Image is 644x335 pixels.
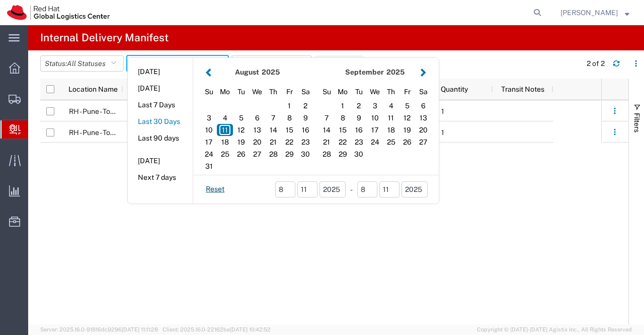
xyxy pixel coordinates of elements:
[415,124,431,136] div: 20
[351,148,367,160] div: 30
[233,148,249,160] div: 26
[217,112,233,124] div: 4
[262,68,280,76] span: 2025
[297,100,313,112] div: 2
[281,112,297,124] div: 8
[281,148,297,160] div: 29
[297,181,317,197] input: dd
[275,181,295,197] input: mm
[386,68,405,76] span: 2025
[265,84,281,100] div: Thursday
[297,148,313,160] div: 30
[415,136,431,148] div: 27
[319,181,346,197] input: yyyy
[441,85,468,93] span: Quantity
[560,7,618,18] span: Sumitra Hansdah
[318,84,335,100] div: Sunday
[351,100,367,112] div: 2
[206,184,224,194] a: Reset
[379,181,399,197] input: dd
[201,84,217,100] div: Sunday
[249,84,265,100] div: Wednesday
[128,64,193,80] button: [DATE]
[128,81,193,96] button: [DATE]
[367,100,383,112] div: 3
[297,112,313,124] div: 9
[399,100,415,112] div: 5
[633,113,641,132] span: Filters
[128,114,193,129] button: Last 30 Days
[201,124,217,136] div: 10
[40,55,124,72] button: Status:All Statuses
[399,124,415,136] div: 19
[69,128,128,137] span: RH - Pune - Tower 6
[163,326,271,332] span: Client: 2025.16.0-22162be
[201,112,217,124] div: 3
[233,136,249,148] div: 19
[265,136,281,148] div: 21
[201,148,217,160] div: 24
[233,124,249,136] div: 12
[233,112,249,124] div: 5
[335,100,351,112] div: 1
[230,326,271,332] span: [DATE] 10:42:52
[297,136,313,148] div: 23
[415,84,431,100] div: Saturday
[249,112,265,124] div: 6
[281,100,297,112] div: 1
[351,112,367,124] div: 9
[67,59,106,68] span: All Statuses
[399,84,415,100] div: Friday
[318,112,335,124] div: 7
[357,181,377,197] input: mm
[383,84,399,100] div: Thursday
[335,148,351,160] div: 29
[441,107,444,115] span: 1
[281,124,297,136] div: 15
[231,55,312,72] button: Saved filters
[345,68,384,76] strong: September
[265,112,281,124] div: 7
[128,97,193,113] button: Last 7 Days
[40,25,169,50] h4: Internal Delivery Manifest
[350,184,353,195] span: -
[235,68,259,76] strong: August
[281,84,297,100] div: Friday
[249,148,265,160] div: 27
[415,112,431,124] div: 13
[233,84,249,100] div: Tuesday
[335,84,351,100] div: Monday
[335,124,351,136] div: 15
[69,107,128,115] span: RH - Pune - Tower 6
[201,160,217,172] div: 31
[399,112,415,124] div: 12
[501,85,544,93] span: Transit Notes
[335,136,351,148] div: 22
[383,100,399,112] div: 4
[128,153,193,169] button: [DATE]
[318,148,335,160] div: 28
[351,124,367,136] div: 16
[401,181,428,197] input: yyyy
[122,326,158,332] span: [DATE] 11:11:28
[560,7,630,19] button: [PERSON_NAME]
[383,136,399,148] div: 25
[477,325,632,334] span: Copyright © [DATE]-[DATE] Agistix Inc., All Rights Reserved
[128,170,193,185] button: Next 7 days
[383,124,399,136] div: 18
[128,130,193,146] button: Last 90 days
[318,136,335,148] div: 21
[249,136,265,148] div: 20
[367,124,383,136] div: 17
[351,136,367,148] div: 23
[217,148,233,160] div: 25
[318,124,335,136] div: 14
[297,84,313,100] div: Saturday
[68,85,118,93] span: Location Name
[399,136,415,148] div: 26
[217,84,233,100] div: Monday
[587,58,605,69] div: 2 of 2
[265,148,281,160] div: 28
[217,136,233,148] div: 18
[265,124,281,136] div: 14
